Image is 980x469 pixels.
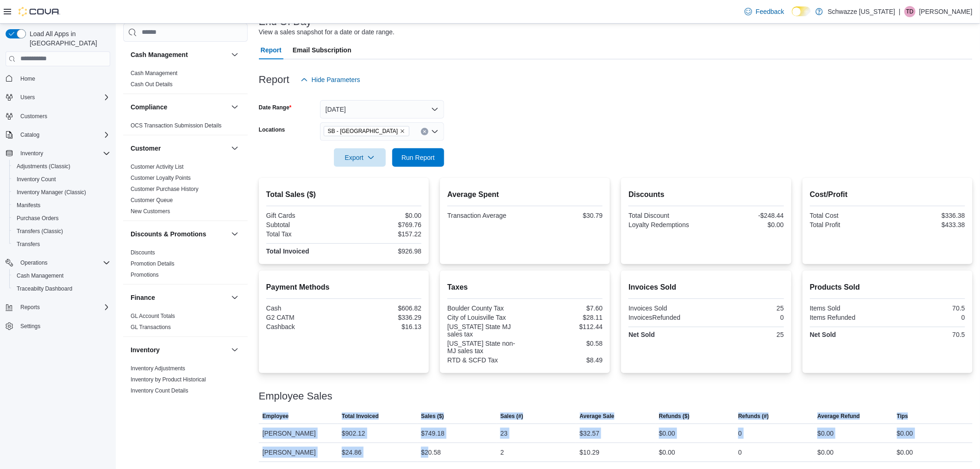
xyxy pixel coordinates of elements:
button: Run Report [392,148,444,167]
a: Cash Out Details [131,81,173,88]
a: Cash Management [13,270,67,281]
button: Cash Management [131,50,227,59]
div: Items Sold [810,304,886,312]
button: Compliance [229,101,240,113]
span: Purchase Orders [13,213,110,224]
span: Transfers [13,239,110,250]
span: Customers [17,110,110,122]
h3: Compliance [131,102,167,112]
span: Users [17,92,110,103]
span: Transfers [17,241,40,248]
a: Discounts [131,249,155,256]
button: Settings [2,319,114,333]
div: $24.86 [342,447,362,458]
span: Tips [897,412,908,420]
div: View a sales snapshot for a date or date range. [259,27,395,37]
a: Inventory by Product Historical [131,376,206,383]
div: $0.00 [659,447,675,458]
div: 25 [708,331,784,338]
a: Customer Purchase History [131,186,199,192]
button: Customers [2,109,114,123]
div: $0.00 [659,428,675,439]
div: Cashback [266,323,342,330]
p: | [899,6,901,17]
button: Catalog [2,128,114,141]
a: Transfers (Classic) [13,226,67,237]
span: Operations [17,257,110,268]
h3: Finance [131,293,155,302]
button: Home [2,72,114,85]
span: Settings [20,323,40,330]
h2: Discounts [628,189,784,200]
div: $0.00 [897,447,913,458]
button: Adjustments (Classic) [9,160,114,173]
span: Refunds (#) [738,412,769,420]
a: Customer Loyalty Points [131,175,191,181]
button: Finance [131,293,227,302]
h2: Average Spent [447,189,603,200]
span: OCS Transaction Submission Details [131,122,222,129]
span: Employee [263,412,289,420]
button: Open list of options [431,128,439,135]
h3: Cash Management [131,50,188,59]
div: G2 CATM [266,314,342,321]
div: $336.29 [346,314,421,321]
div: Loyalty Redemptions [628,221,704,228]
span: Inventory Count Details [131,387,188,394]
div: [US_STATE] State MJ sales tax [447,323,523,338]
button: Export [334,148,386,167]
span: New Customers [131,208,170,215]
div: Items Refunded [810,314,886,321]
span: Customers [20,113,47,120]
div: $30.79 [527,212,603,219]
div: -$248.44 [708,212,784,219]
span: Catalog [20,131,39,139]
div: $902.12 [342,428,365,439]
div: City of Louisville Tax [447,314,523,321]
button: Reports [2,301,114,314]
h3: Inventory [131,345,160,355]
div: $0.58 [527,340,603,347]
span: Transfers (Classic) [17,228,63,235]
span: Hide Parameters [312,75,360,84]
span: GL Transactions [131,323,171,331]
span: SB - [GEOGRAPHIC_DATA] [328,127,398,136]
nav: Complex example [6,68,110,357]
span: Total Invoiced [342,412,379,420]
div: $28.11 [527,314,603,321]
button: Discounts & Promotions [229,228,240,240]
div: Total Discount [628,212,704,219]
span: Cash Management [13,270,110,281]
a: Purchase Orders [13,213,63,224]
button: Users [17,92,38,103]
span: Manifests [17,202,40,209]
h3: Employee Sales [259,391,333,402]
div: Discounts & Promotions [123,247,248,284]
button: Finance [229,292,240,303]
span: Discounts [131,249,155,256]
span: Inventory Adjustments [131,365,185,372]
div: Subtotal [266,221,342,228]
button: Compliance [131,102,227,112]
label: Locations [259,126,285,133]
a: Promotion Details [131,260,175,267]
a: Customer Queue [131,197,173,203]
div: Invoices Sold [628,304,704,312]
span: Customer Activity List [131,163,184,171]
span: Average Sale [580,412,615,420]
strong: Net Sold [628,331,655,338]
span: SB - Louisville [324,126,409,136]
div: $157.22 [346,230,421,238]
span: Email Subscription [293,41,352,59]
button: Reports [17,302,44,313]
span: Promotions [131,271,159,279]
input: Dark Mode [792,6,811,16]
div: Cash [266,304,342,312]
a: Manifests [13,200,44,211]
div: Thomas Diperna [905,6,916,17]
a: Inventory Count Details [131,387,188,394]
div: Total Tax [266,230,342,238]
a: Home [17,73,39,84]
span: Export [339,148,380,167]
span: Feedback [756,7,784,16]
